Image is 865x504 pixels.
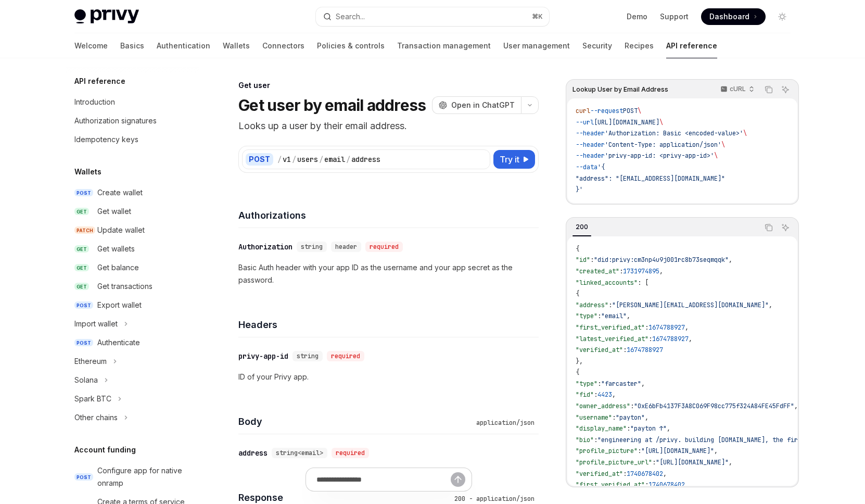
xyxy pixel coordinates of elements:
[645,323,648,332] span: :
[594,256,729,264] span: "did:privy:cm3np4u9j001rc8b73seqmqqk"
[74,166,101,178] h5: Wallets
[317,33,385,58] a: Policies & controls
[66,258,199,277] a: GETGet balance
[576,458,652,467] span: "profile_picture_url"
[701,8,766,25] a: Dashboard
[157,33,210,58] a: Authentication
[238,96,426,115] h1: Get user by email address
[576,390,594,399] span: "fid"
[638,107,641,115] span: \
[238,318,539,332] h4: Headers
[74,374,98,386] div: Solana
[74,189,93,197] span: POST
[262,33,304,58] a: Connectors
[623,107,638,115] span: POST
[779,221,792,234] button: Ask AI
[74,9,139,24] img: light logo
[66,202,199,221] a: GETGet wallet
[74,355,107,368] div: Ethereum
[576,174,725,183] span: "address": "[EMAIL_ADDRESS][DOMAIN_NAME]"
[97,224,145,236] div: Update wallet
[619,267,623,275] span: :
[576,335,648,343] span: "latest_verified_at"
[66,240,199,258] a: GETGet wallets
[648,335,652,343] span: :
[316,7,549,26] button: Open search
[97,299,142,311] div: Export wallet
[472,418,539,428] div: application/json
[576,380,597,388] span: "type"
[794,402,798,410] span: ,
[721,141,725,149] span: \
[238,119,539,133] p: Looks up a user by their email address.
[623,470,627,478] span: :
[336,10,365,23] div: Search...
[663,470,667,478] span: ,
[66,371,199,389] button: Toggle Solana section
[660,11,689,22] a: Support
[729,256,732,264] span: ,
[769,301,772,309] span: ,
[659,118,663,127] span: \
[66,314,199,333] button: Toggle Import wallet section
[576,185,583,194] span: }'
[66,352,199,371] button: Toggle Ethereum section
[612,301,769,309] span: "[PERSON_NAME][EMAIL_ADDRESS][DOMAIN_NAME]"
[576,346,623,354] span: "verified_at"
[74,283,89,291] span: GET
[297,352,319,360] span: string
[319,154,323,165] div: /
[590,256,594,264] span: :
[503,33,570,58] a: User management
[634,402,794,410] span: "0xE6bFb4137F3A8C069F98cc775f324A84FE45FdFF"
[573,221,591,233] div: 200
[292,154,296,165] div: /
[223,33,250,58] a: Wallets
[652,335,689,343] span: 1674788927
[623,267,659,275] span: 1731974895
[601,312,627,320] span: "email"
[627,11,647,22] a: Demo
[576,481,645,489] span: "first_verified_at"
[576,413,612,422] span: "username"
[66,389,199,408] button: Toggle Spark BTC section
[597,312,601,320] span: :
[638,447,641,455] span: :
[66,277,199,296] a: GETGet transactions
[656,458,729,467] span: "[URL][DOMAIN_NAME]"
[612,390,616,399] span: ,
[332,448,369,458] div: required
[335,243,357,251] span: header
[451,100,515,110] span: Open in ChatGPT
[74,339,93,347] span: POST
[576,289,579,298] span: {
[730,85,746,93] p: cURL
[97,186,143,199] div: Create wallet
[74,301,93,309] span: POST
[97,261,139,274] div: Get balance
[709,11,749,22] span: Dashboard
[238,414,472,429] h4: Body
[576,424,627,433] span: "display_name"
[120,33,144,58] a: Basics
[638,279,648,287] span: : [
[74,264,89,272] span: GET
[667,424,670,433] span: ,
[762,83,775,96] button: Copy the contents from the code block
[573,85,668,94] span: Lookup User by Email Address
[238,261,539,286] p: Basic Auth header with your app ID as the username and your app secret as the password.
[689,335,692,343] span: ,
[327,351,364,361] div: required
[246,153,273,166] div: POST
[645,481,648,489] span: :
[590,107,623,115] span: --request
[365,242,403,252] div: required
[576,323,645,332] span: "first_verified_at"
[576,357,583,366] span: },
[597,380,601,388] span: :
[685,481,689,489] span: ,
[630,402,634,410] span: :
[97,464,193,489] div: Configure app for native onramp
[238,371,539,383] p: ID of your Privy app.
[500,153,519,166] span: Try it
